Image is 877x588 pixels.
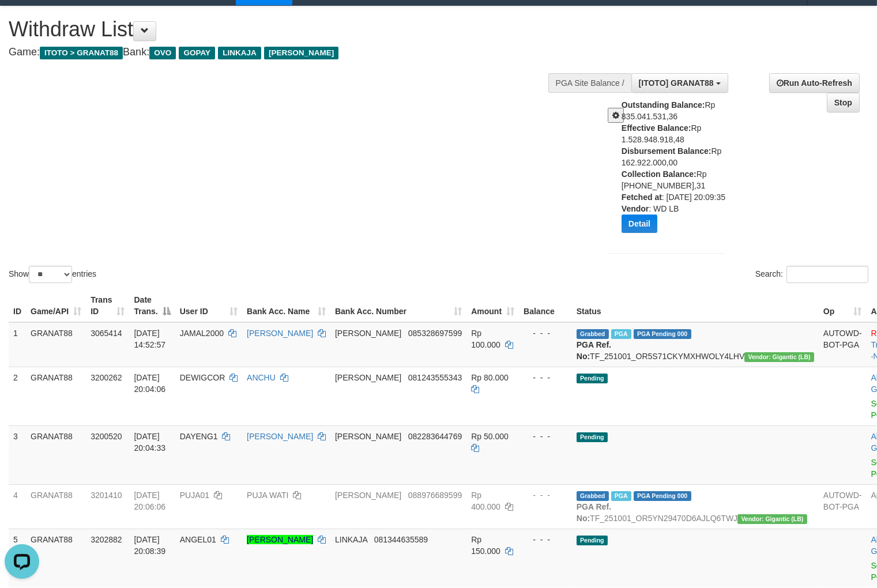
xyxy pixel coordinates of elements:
[335,432,401,441] span: [PERSON_NAME]
[9,266,96,283] label: Show entries
[622,193,662,202] b: Fetched at
[9,529,26,587] td: 5
[577,536,608,545] span: Pending
[26,367,86,425] td: GRANAT88
[264,47,338,59] span: [PERSON_NAME]
[175,289,242,322] th: User ID: activate to sort column ascending
[819,484,867,529] td: AUTOWD-BOT-PGA
[134,373,166,394] span: [DATE] 20:04:06
[471,373,509,382] span: Rp 80.000
[91,535,122,544] span: 3202882
[180,373,225,382] span: DEWIGCOR
[471,535,500,556] span: Rp 150.000
[180,329,224,338] span: JAMAL2000
[622,99,734,242] div: Rp 835.041.531,36 Rp 1.528.948.918,48 Rp 162.922.000,00 Rp [PHONE_NUMBER],31 : [DATE] 20:09:35 : ...
[611,491,631,501] span: Marked by bgnjimi
[639,78,714,88] span: [ITOTO] GRANAT88
[572,322,819,367] td: TF_251001_OR5S71CKYMXHWOLY4LHV
[622,123,691,133] b: Effective Balance:
[247,432,313,441] a: [PERSON_NAME]
[180,432,218,441] span: DAYENG1
[179,47,215,59] span: GOPAY
[5,5,39,39] button: Open LiveChat chat widget
[218,47,261,59] span: LINKAJA
[180,491,209,500] span: PUJA01
[819,289,867,322] th: Op: activate to sort column ascending
[26,289,86,322] th: Game/API: activate to sort column ascending
[86,289,129,322] th: Trans ID: activate to sort column ascending
[408,432,462,441] span: Copy 082283644769 to clipboard
[631,73,728,93] button: [ITOTO] GRANAT88
[9,484,26,529] td: 4
[827,93,860,112] a: Stop
[374,535,428,544] span: Copy 081344635589 to clipboard
[519,289,572,322] th: Balance
[524,327,567,339] div: - - -
[524,534,567,545] div: - - -
[577,432,608,442] span: Pending
[247,329,313,338] a: [PERSON_NAME]
[335,535,367,544] span: LINKAJA
[634,491,691,501] span: PGA Pending
[744,352,814,362] span: Vendor URL: https://dashboard.q2checkout.com/secure
[524,372,567,383] div: - - -
[130,289,175,322] th: Date Trans.: activate to sort column descending
[330,289,466,322] th: Bank Acc. Number: activate to sort column ascending
[408,329,462,338] span: Copy 085328697599 to clipboard
[622,146,712,156] b: Disbursement Balance:
[786,266,868,283] input: Search:
[634,329,691,339] span: PGA Pending
[737,514,807,524] span: Vendor URL: https://dashboard.q2checkout.com/secure
[242,289,330,322] th: Bank Acc. Name: activate to sort column ascending
[622,100,705,110] b: Outstanding Balance:
[91,491,122,500] span: 3201410
[622,214,657,233] button: Detail
[91,373,122,382] span: 3200262
[91,432,122,441] span: 3200520
[577,491,609,501] span: Grabbed
[26,529,86,587] td: GRANAT88
[611,329,631,339] span: Marked by bgndedek
[755,266,868,283] label: Search:
[149,47,176,59] span: OVO
[180,535,216,544] span: ANGEL01
[577,340,611,361] b: PGA Ref. No:
[577,374,608,383] span: Pending
[577,502,611,523] b: PGA Ref. No:
[247,535,313,544] a: [PERSON_NAME]
[26,484,86,529] td: GRANAT88
[247,373,276,382] a: ANCHU
[9,322,26,367] td: 1
[471,329,500,349] span: Rp 100.000
[819,322,867,367] td: AUTOWD-BOT-PGA
[9,18,573,41] h1: Withdraw List
[134,329,166,349] span: [DATE] 14:52:57
[577,329,609,339] span: Grabbed
[40,47,123,59] span: ITOTO > GRANAT88
[335,491,401,500] span: [PERSON_NAME]
[548,73,631,93] div: PGA Site Balance /
[247,491,288,500] a: PUJA WATI
[408,373,462,382] span: Copy 081243555343 to clipboard
[335,373,401,382] span: [PERSON_NAME]
[9,425,26,484] td: 3
[622,204,649,213] b: Vendor
[134,491,166,511] span: [DATE] 20:06:06
[471,491,500,511] span: Rp 400.000
[9,289,26,322] th: ID
[622,169,697,179] b: Collection Balance:
[9,367,26,425] td: 2
[29,266,72,283] select: Showentries
[9,47,573,58] h4: Game: Bank:
[91,329,122,338] span: 3065414
[572,484,819,529] td: TF_251001_OR5YN29470D6AJLQ6TWJ
[26,322,86,367] td: GRANAT88
[134,432,166,453] span: [DATE] 20:04:33
[26,425,86,484] td: GRANAT88
[524,489,567,501] div: - - -
[471,432,509,441] span: Rp 50.000
[466,289,519,322] th: Amount: activate to sort column ascending
[408,491,462,500] span: Copy 088976689599 to clipboard
[134,535,166,556] span: [DATE] 20:08:39
[335,329,401,338] span: [PERSON_NAME]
